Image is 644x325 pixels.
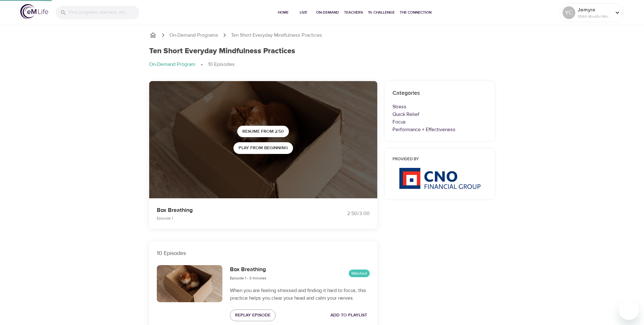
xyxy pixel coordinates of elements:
[230,276,266,281] span: Episode 1 - 3 minutes
[392,156,488,163] h6: Provided by
[322,210,370,217] div: 2:50 / 3:00
[392,118,488,126] p: Focus
[237,126,289,137] button: Resume from 2:50
[149,61,495,68] nav: breadcrumb
[239,144,288,152] span: Play from beginning
[230,265,266,274] h6: Box Breathing
[392,111,488,118] p: Quick Relief
[69,6,139,19] input: Find programs, teachers, etc...
[242,128,284,136] span: Resume from 2:50
[235,311,271,319] span: Replay Episode
[276,9,291,16] span: Home
[149,61,195,68] p: On-Demand Program
[169,32,218,39] a: On-Demand Programs
[578,14,611,19] p: 5566 Mindful Minutes
[233,142,293,154] button: Play from beginning
[208,61,235,68] p: 10 Episodes
[344,9,363,16] span: Teachers
[330,311,367,319] span: Add to Playlist
[157,215,315,221] p: Episode 1
[149,47,295,56] h1: Ten Short Everyday Mindfulness Practices
[392,89,488,98] h6: Categories
[563,6,575,19] div: YC
[157,206,315,214] p: Box Breathing
[400,9,431,16] span: The Connection
[149,31,495,39] nav: breadcrumb
[578,6,611,14] p: Jomyra
[296,9,311,16] span: Live
[368,9,395,16] span: 1% Challenge
[316,9,339,16] span: On-Demand
[399,168,481,189] img: CNO%20logo.png
[349,271,370,277] span: Watched
[230,287,369,302] p: When you are feeling stressed and finding it hard to focus, this practice helps you clear your he...
[328,309,370,321] button: Add to Playlist
[230,309,276,321] button: Replay Episode
[231,32,322,39] p: Ten Short Everyday Mindfulness Practices
[157,249,370,258] p: 10 Episodes
[392,103,488,111] p: Stress
[20,4,48,19] img: logo
[619,300,639,320] iframe: Button to launch messaging window
[392,126,488,133] p: Performance + Effectiveness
